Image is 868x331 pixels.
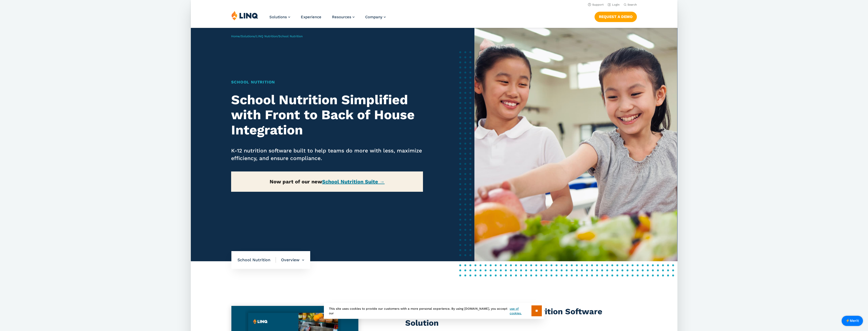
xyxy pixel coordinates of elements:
img: School Nutrition Banner [474,28,677,261]
a: use of cookies. [510,306,531,316]
span: Resources [332,15,351,19]
a: Solutions [241,34,255,38]
span: / / / [231,34,303,38]
span: Solutions [269,15,287,19]
h1: School Nutrition [231,79,423,85]
a: Support [588,3,603,6]
nav: Utility Navigation [191,2,677,7]
a: School Nutrition Suite → [322,179,385,185]
img: ⚡ [846,319,849,322]
a: Company [365,15,386,19]
a: Home [231,34,240,38]
a: Request a Demo [594,12,637,22]
a: Login [607,3,619,6]
span: School Nutrition [279,34,303,38]
span: School Nutrition [237,257,276,263]
a: Resources [332,15,355,19]
nav: Primary Navigation [269,11,386,27]
span: Company [365,15,382,19]
div: This site uses cookies to provide our customers with a more personal experience. By using [DOMAIN... [324,303,544,319]
button: Merit [842,316,863,326]
a: Experience [301,15,321,19]
h2: School Nutrition Simplified with Front to Back of House Integration [231,92,423,138]
li: Overview [276,251,304,269]
strong: Now part of our new [270,179,385,185]
p: K-12 nutrition software built to help teams do more with less, maximize efficiency, and ensure co... [231,147,423,162]
button: Open Search Bar [623,3,637,7]
a: Solutions [269,15,290,19]
a: LINQ Nutrition [256,34,277,38]
span: Search [627,3,637,6]
img: LINQ | K‑12 Software [231,11,258,20]
nav: Button Navigation [594,11,637,22]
